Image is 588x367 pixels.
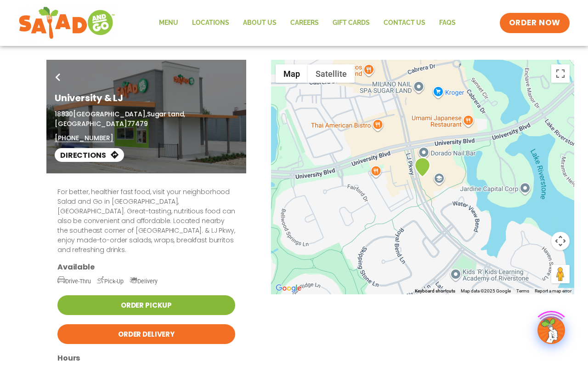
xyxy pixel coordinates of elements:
[130,278,158,285] span: Delivery
[57,278,91,285] span: Drive-Thru
[127,119,148,128] span: 77479
[326,12,377,34] a: GIFT CARDS
[55,109,73,119] span: 18830
[18,5,115,41] img: new-SAG-logo-768×292
[57,187,235,255] p: For better, healthier fast food, visit your neighborhood Salad and Go in [GEOGRAPHIC_DATA], [GEOG...
[55,133,113,143] a: [PHONE_NUMBER]
[55,91,238,105] h1: University & LJ
[551,232,570,250] button: Map camera controls
[185,12,236,34] a: Locations
[283,12,326,34] a: Careers
[500,13,570,33] a: ORDER NOW
[57,262,235,272] h3: Available
[147,109,185,119] span: Sugar Land,
[236,12,283,34] a: About Us
[551,265,570,283] button: Drag Pegman onto the map to open Street View
[152,12,463,34] nav: Menu
[152,12,185,34] a: Menu
[535,288,571,293] a: Report a map error
[57,353,235,363] h3: Hours
[55,148,124,162] a: Directions
[57,295,235,315] a: Order Pickup
[73,109,147,119] span: [GEOGRAPHIC_DATA],
[432,12,463,34] a: FAQs
[509,17,560,29] span: ORDER NOW
[97,278,124,285] span: Pick-Up
[55,119,127,128] span: [GEOGRAPHIC_DATA]
[377,12,432,34] a: Contact Us
[57,324,235,344] a: Order Delivery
